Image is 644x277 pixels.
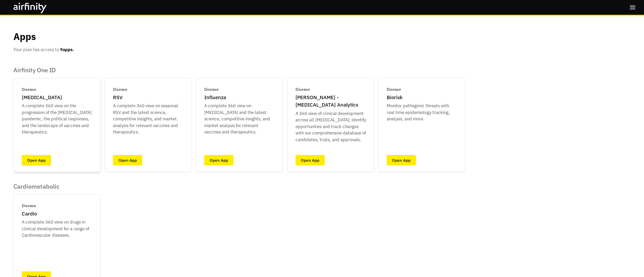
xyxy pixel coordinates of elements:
[113,103,183,135] p: A complete 360 view on seasonal RSV and the latest science, competitive insights, and market anal...
[204,155,233,165] a: Open App
[13,183,101,190] p: Cardiometabolic
[22,155,51,165] a: Open App
[296,155,325,165] a: Open App
[13,67,466,74] p: Airfinity One ID
[22,94,62,102] p: [MEDICAL_DATA]
[387,94,402,102] p: Biorisk
[204,103,275,135] p: A complete 360 view on [MEDICAL_DATA] and the latest science, competitive insights, and market an...
[204,94,226,102] p: Influenza
[204,86,219,92] p: Disease
[60,47,74,52] b: 9 apps.
[387,86,401,92] p: Disease
[296,94,366,109] p: [PERSON_NAME] - [MEDICAL_DATA] Analytics
[113,155,142,165] a: Open App
[13,46,74,53] p: Your plan has access to
[22,86,36,92] p: Disease
[296,110,366,143] p: A 360 view of clinical development across all [MEDICAL_DATA]; identify opportunities and track ch...
[22,103,92,135] p: A complete 360 view on the progression of the [MEDICAL_DATA] pandemic, the political responses, a...
[296,86,310,92] p: Disease
[387,103,457,122] p: Monitor pathogenic threats with real time epidemiology tracking, analysis, and more.
[113,94,122,102] p: RSV
[22,219,92,239] p: A complete 360 view on drugs in clinical development for a range of Cardiovascular diseases.
[22,203,36,209] p: Disease
[387,155,416,165] a: Open App
[13,30,36,44] p: Apps
[113,86,127,92] p: Disease
[22,210,37,218] p: Cardio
